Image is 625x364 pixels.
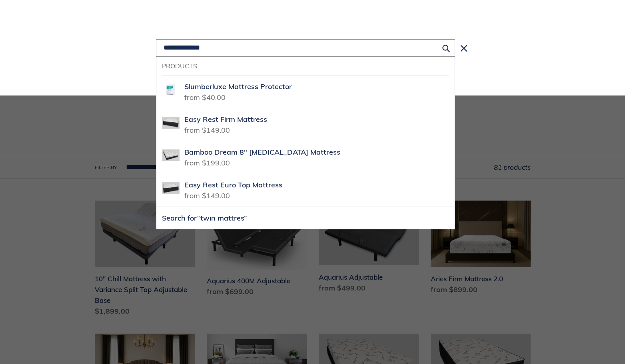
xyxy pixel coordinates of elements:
a: Easy Rest Euro Top MattressEasy Rest Euro Top Mattressfrom $149.00 [156,174,455,207]
a: Easy Rest Firm MattressEasy Rest Firm Mattressfrom $149.00 [156,108,455,141]
span: from $199.00 [184,156,230,167]
span: Slumberluxe Mattress Protector [184,82,292,91]
img: Easy Rest Firm Mattress [162,114,180,131]
span: from $149.00 [184,123,230,135]
h3: Products [162,62,449,70]
span: Easy Rest Euro Top Mattress [184,181,282,190]
img: Easy Rest Euro Top Mattress [162,179,180,197]
img: Slumberluxe-Mattress-Protector [162,81,180,99]
a: Slumberluxe-Mattress-ProtectorSlumberluxe Mattress Protectorfrom $40.00 [156,76,455,108]
span: “twin mattres” [197,213,247,223]
span: Easy Rest Firm Mattress [184,115,267,124]
img: Bamboo Dream 8 [162,147,180,164]
span: Bamboo Dream 8" [MEDICAL_DATA] Mattress [184,148,340,157]
button: Search for“twin mattres” [156,207,455,229]
input: Search [156,39,455,57]
span: from $149.00 [184,189,230,200]
a: Bamboo Dream 8Bamboo Dream 8" [MEDICAL_DATA] Mattressfrom $199.00 [156,141,455,174]
span: from $40.00 [184,90,226,102]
